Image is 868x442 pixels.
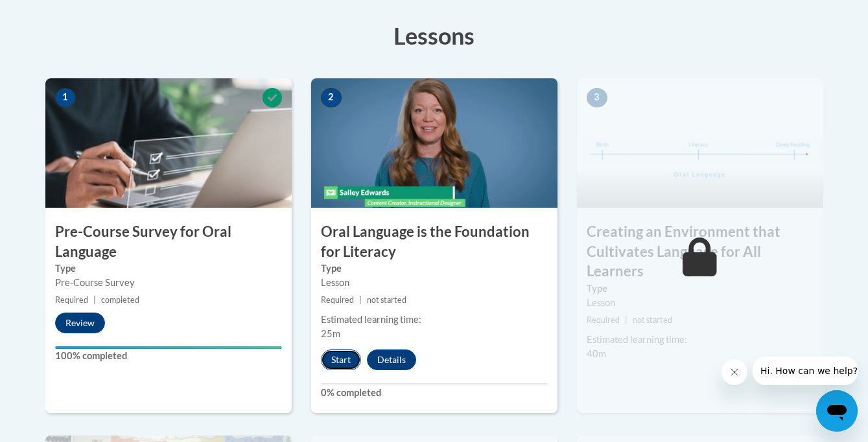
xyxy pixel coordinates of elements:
h3: Lessons [45,19,823,52]
div: Lesson [321,276,548,290]
label: 100% completed [55,349,282,363]
button: Start [321,349,361,370]
h3: Pre-Course Survey for Oral Language [45,222,292,262]
img: Course Image [577,78,823,208]
div: Estimated learning time: [587,333,814,347]
img: Course Image [311,78,557,208]
div: Your progress [55,346,282,349]
iframe: Close message [721,359,747,385]
label: Type [587,282,814,296]
img: Course Image [45,78,292,208]
div: Lesson [587,296,814,310]
h3: Oral Language is the Foundation for Literacy [311,222,557,262]
button: Details [367,349,416,370]
iframe: Message from company [753,357,858,385]
div: Pre-Course Survey [55,276,282,290]
span: 25m [321,328,340,339]
span: completed [101,295,139,305]
span: Required [321,295,354,305]
label: Type [321,261,548,276]
span: | [359,295,362,305]
span: | [93,295,96,305]
label: 0% completed [321,386,548,400]
span: 1 [55,88,76,107]
span: 2 [321,88,342,107]
span: 3 [587,88,607,107]
span: Required [55,295,88,305]
span: not started [367,295,406,305]
span: Required [587,315,620,325]
span: not started [633,315,672,325]
span: 40m [587,348,606,359]
label: Type [55,261,282,276]
button: Review [55,313,105,333]
div: Estimated learning time: [321,313,548,327]
span: | [625,315,628,325]
iframe: Button to launch messaging window [816,390,858,432]
h3: Creating an Environment that Cultivates Language for All Learners [577,222,823,282]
